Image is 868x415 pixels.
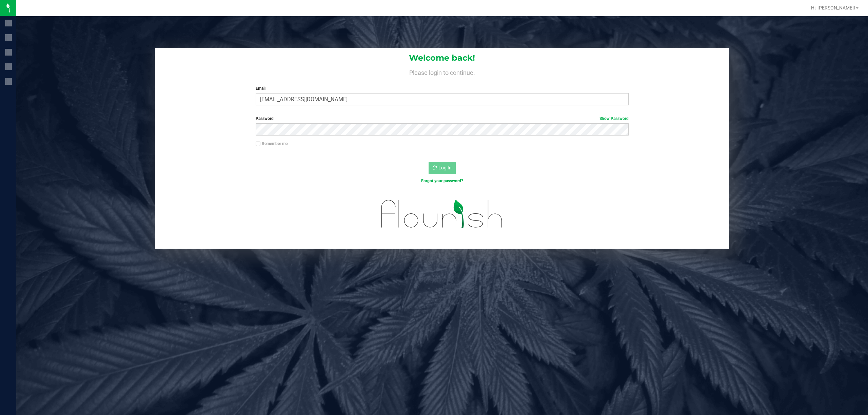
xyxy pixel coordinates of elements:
span: Hi, [PERSON_NAME]! [811,5,855,11]
h4: Please login to continue. [155,68,730,76]
a: Show Password [599,116,629,121]
button: Log In [429,162,456,174]
label: Email [256,85,629,91]
h1: Welcome back! [155,54,730,62]
span: Password [256,116,274,121]
span: Log In [438,165,452,170]
img: flourish_logo.svg [370,191,514,237]
a: Forgot your password? [421,179,463,183]
label: Remember me [256,141,288,147]
input: Remember me [256,142,260,146]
